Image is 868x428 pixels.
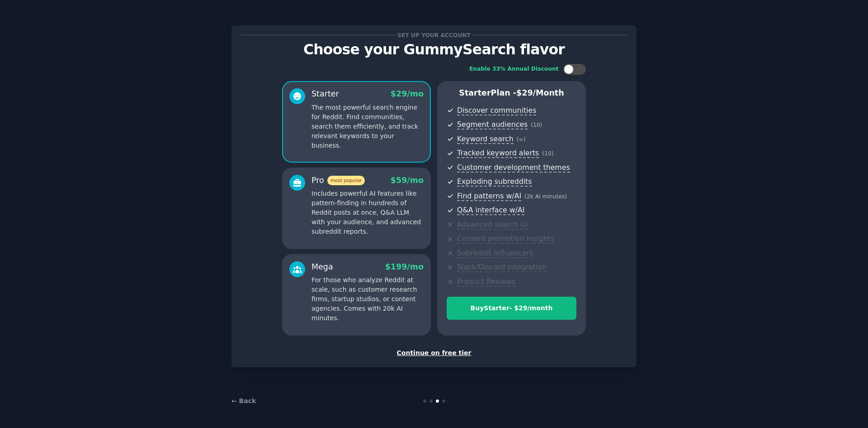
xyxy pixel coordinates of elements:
[524,193,567,200] span: ( 2k AI minutes )
[531,122,542,128] span: ( 10 )
[311,88,339,100] div: Starter
[447,87,576,99] p: Starter Plan -
[457,135,514,144] span: Keyword search
[241,348,627,358] div: Continue on free tier
[516,88,564,97] span: $ 29 /month
[391,176,424,185] span: $ 59 /mo
[457,192,521,201] span: Find patterns w/AI
[311,189,424,236] p: Includes powerful AI features like pattern-finding in hundreds of Reddit posts at once, Q&A LLM w...
[457,106,536,115] span: Discover communities
[231,397,256,404] a: ← Back
[457,163,570,173] span: Customer development themes
[327,176,365,185] span: most popular
[517,136,526,143] span: ( ∞ )
[447,303,576,313] div: Buy Starter - $ 29 /month
[457,120,528,130] span: Segment audiences
[385,262,424,271] span: $ 199 /mo
[311,275,424,323] p: For those who analyze Reddit at scale, such as customer research firms, startup studios, or conte...
[311,175,365,186] div: Pro
[311,103,424,150] p: The most powerful search engine for Reddit. Find communities, search them efficiently, and track ...
[469,65,559,73] div: Enable 33% Annual Discount
[391,89,424,98] span: $ 29 /mo
[457,277,515,287] span: Product Reviews
[457,177,532,187] span: Exploding subreddits
[457,220,528,230] span: Advanced search UI
[447,297,576,320] button: BuyStarter- $29/month
[311,261,333,273] div: Mega
[457,234,554,244] span: Content promotion insights
[396,30,472,40] span: Set up your account
[542,150,553,157] span: ( 10 )
[457,149,539,158] span: Tracked keyword alerts
[457,249,533,258] span: Subreddit influencers
[457,206,524,215] span: Q&A interface w/AI
[241,42,627,58] p: Choose your GummySearch flavor
[457,263,547,272] span: Slack/Discord integration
